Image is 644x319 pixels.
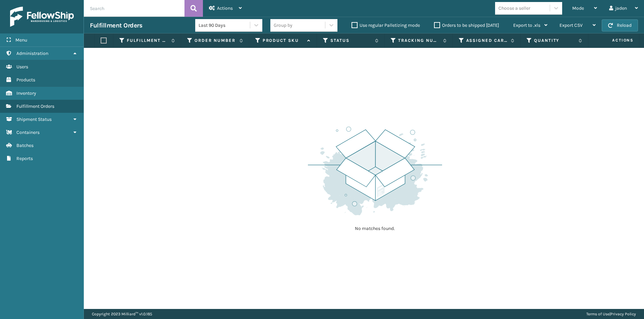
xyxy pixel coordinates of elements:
span: Actions [217,5,233,11]
a: Privacy Policy [610,312,636,316]
span: Administration [16,51,48,56]
div: Last 90 Days [199,22,251,29]
label: Product SKU [263,37,304,44]
img: logo [10,7,74,27]
label: Order Number [195,37,236,44]
div: Group by [274,22,292,29]
h3: Fulfillment Orders [90,21,142,29]
span: Reports [16,156,33,161]
span: Products [16,77,35,83]
label: Tracking Number [398,37,439,44]
button: Reload [602,19,638,31]
span: Fulfillment Orders [16,103,54,109]
label: Fulfillment Order Id [127,37,168,44]
label: Use regular Palletizing mode [352,22,420,28]
label: Assigned Carrier Service [466,37,507,44]
span: Shipment Status [16,116,52,122]
span: Batches [16,143,34,148]
label: Status [330,37,372,44]
label: Orders to be shipped [DATE] [434,22,499,28]
a: Terms of Use [586,312,609,316]
label: Quantity [534,37,575,44]
span: Export to .xls [513,22,540,28]
span: Actions [590,35,638,46]
span: Inventory [16,90,36,96]
span: Menu [15,37,27,43]
span: Export CSV [559,22,583,28]
span: Mode [572,5,584,11]
p: Copyright 2023 Milliard™ v 1.0.185 [92,309,152,319]
div: | [586,309,636,319]
span: Containers [16,130,40,135]
div: Choose a seller [498,5,530,12]
span: Users [16,64,28,70]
